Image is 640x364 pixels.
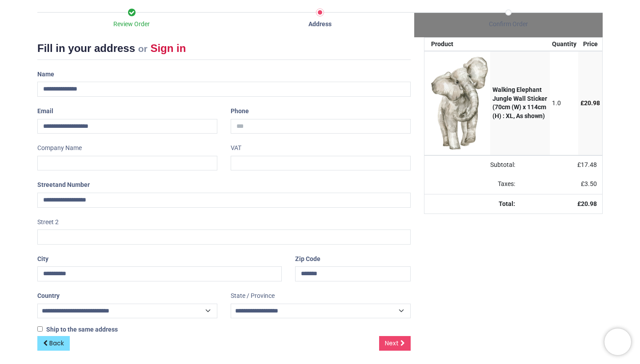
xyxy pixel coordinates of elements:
[581,161,597,168] span: 17.48
[424,38,490,51] th: Product
[37,215,59,230] label: Street 2
[226,20,414,29] div: Address
[584,180,597,187] span: 3.50
[37,252,48,267] label: City
[581,200,597,207] span: 20.98
[492,86,547,119] strong: Walking Elephant Jungle Wall Sticker (70cm (W) x 114cm (H) : XL, As shown)
[231,104,249,119] label: Phone
[431,57,488,149] img: vnuSIMgIZgYxARiAjkBHICGQEvgMR+B9EGgdsCGXe7AAAAABJRU5ErkJggg==
[414,20,603,29] div: Confirm Order
[150,42,186,54] a: Sign in
[49,339,64,348] span: Back
[580,99,600,107] span: £
[584,99,600,107] span: 20.98
[577,200,597,207] strong: £
[385,339,399,348] span: Next
[37,141,82,156] label: Company Name
[55,181,90,188] span: and Number
[37,104,53,119] label: Email
[578,38,602,51] th: Price
[424,174,520,194] td: Taxes:
[37,67,54,82] label: Name
[231,141,241,156] label: VAT
[499,200,515,207] strong: Total:
[379,336,411,351] a: Next
[424,155,520,175] td: Subtotal:
[37,178,90,193] label: Street
[552,99,576,108] div: 1.0
[577,161,597,168] span: £
[295,252,320,267] label: Zip Code
[604,328,631,355] iframe: Brevo live chat
[231,289,275,304] label: State / Province
[550,38,579,51] th: Quantity
[138,44,148,54] small: or
[37,20,226,29] div: Review Order
[37,289,60,304] label: Country
[37,325,118,334] label: Ship to the same address
[37,336,70,351] a: Back
[37,326,43,332] input: Ship to the same address
[37,42,135,54] span: Fill in your address
[581,180,597,187] span: £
